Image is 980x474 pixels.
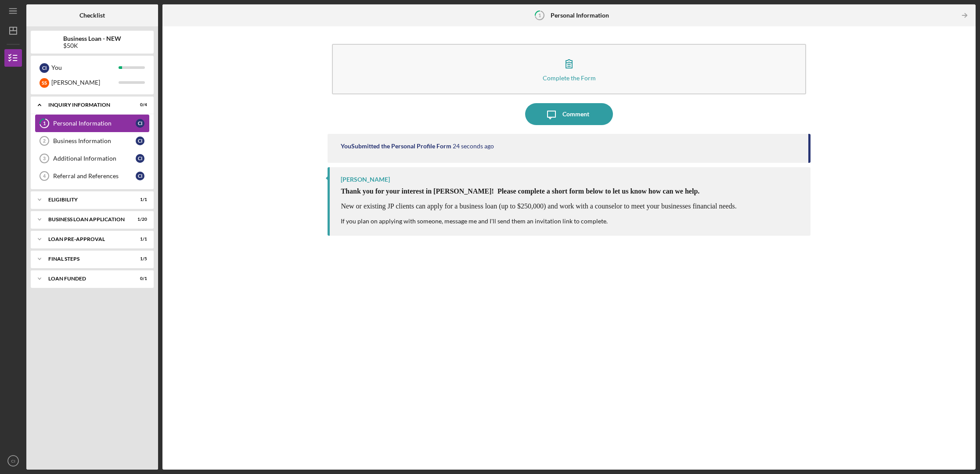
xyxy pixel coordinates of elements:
[35,132,149,150] a: 2Business InformationCI
[35,167,149,185] a: 4Referral and ReferencesCI
[43,138,46,144] tspan: 2
[43,173,46,179] tspan: 4
[40,78,49,88] div: S S
[131,237,147,242] div: 1 / 1
[43,121,46,126] tspan: 1
[48,102,125,108] div: INQUIRY INFORMATION
[332,44,806,94] button: Complete the Form
[562,103,589,125] div: Comment
[63,42,121,49] div: $50K
[525,103,613,125] button: Comment
[131,197,147,202] div: 1 / 1
[48,197,125,202] div: ELIGIBILITY
[453,143,494,150] time: 2025-08-25 17:40
[53,172,136,180] div: Referral and References
[131,217,147,222] div: 1 / 20
[43,156,46,161] tspan: 3
[136,154,144,163] div: C I
[35,150,149,167] a: 3Additional InformationCI
[136,172,144,180] div: C I
[53,137,136,144] div: Business Information
[51,60,119,75] div: You
[131,276,147,281] div: 0 / 1
[543,75,596,81] div: Complete the Form
[51,75,119,90] div: [PERSON_NAME]
[35,115,149,132] a: 1Personal InformationCI
[341,202,736,210] span: New or existing JP clients can apply for a business loan (up to $250,000) and work with a counsel...
[136,136,144,145] div: C I
[40,63,49,73] div: C I
[538,12,541,18] tspan: 1
[48,237,125,242] div: LOAN PRE-APPROVAL
[136,119,144,128] div: C I
[79,12,105,19] b: Checklist
[11,459,15,463] text: CI
[53,155,136,162] div: Additional Information
[63,35,121,42] b: Business Loan - NEW
[341,143,451,150] div: You Submitted the Personal Profile Form
[48,256,125,262] div: FINAL STEPS
[341,176,390,183] div: [PERSON_NAME]
[48,217,125,222] div: BUSINESS LOAN APPLICATION
[48,276,125,281] div: LOAN FUNDED
[131,102,147,108] div: 0 / 4
[341,187,699,195] span: Thank you for your interest in [PERSON_NAME]! Please complete a short form below to let us know h...
[131,256,147,262] div: 1 / 5
[551,12,609,19] b: Personal Information
[341,218,736,225] div: If you plan on applying with someone, message me and I'll send them an invitation link to complete.
[4,452,22,470] button: CI
[53,120,136,127] div: Personal Information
